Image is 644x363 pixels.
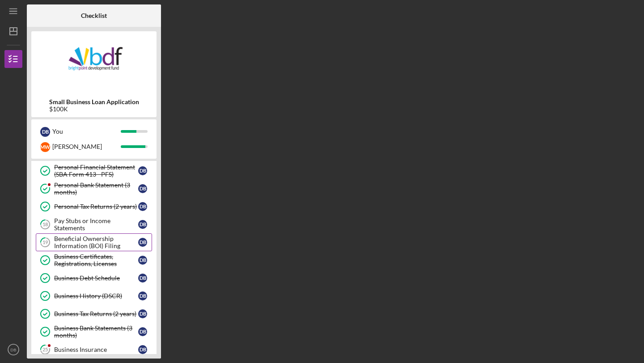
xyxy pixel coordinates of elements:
div: Beneficial Ownership Information (BOI) Filing [54,235,138,249]
img: Product logo [31,36,157,89]
div: Business Bank Statements (3 months) [54,325,138,339]
div: D B [138,184,147,193]
tspan: 19 [42,240,48,245]
div: $100K [49,106,139,113]
div: You [52,124,121,139]
div: D B [138,166,147,175]
text: DB [10,347,16,352]
div: Personal Financial Statement (SBA Form 413 - PFS) [54,164,138,178]
a: Business Debt ScheduleDB [36,269,152,287]
a: 25Business InsuranceDB [36,341,152,359]
div: M W [40,142,50,152]
div: D B [138,220,147,229]
a: Business History (DSCR)DB [36,287,152,305]
a: Business Tax Returns (2 years)DB [36,305,152,323]
div: Business History (DSCR) [54,292,138,300]
div: Business Insurance [54,346,138,353]
div: D B [138,238,147,247]
div: D B [40,127,50,137]
div: D B [138,309,147,318]
div: D B [138,256,147,265]
div: D B [138,345,147,354]
tspan: 25 [42,347,48,353]
div: Pay Stubs or Income Statements [54,217,138,232]
a: Business Bank Statements (3 months)DB [36,323,152,341]
a: Personal Bank Statement (3 months)DB [36,180,152,198]
div: D B [138,202,147,211]
tspan: 18 [42,222,48,228]
a: Personal Financial Statement (SBA Form 413 - PFS)DB [36,162,152,180]
div: Personal Bank Statement (3 months) [54,181,138,196]
div: [PERSON_NAME] [52,139,121,154]
div: Personal Tax Returns (2 years) [54,203,138,210]
b: Small Business Loan Application [49,98,139,106]
a: 18Pay Stubs or Income StatementsDB [36,215,152,233]
a: Business Certificates, Registrations, LicensesDB [36,251,152,269]
div: D B [138,327,147,336]
div: Business Tax Returns (2 years) [54,310,138,317]
div: D B [138,274,147,283]
a: Personal Tax Returns (2 years)DB [36,198,152,215]
b: Checklist [81,12,107,19]
div: Business Debt Schedule [54,274,138,282]
a: 19Beneficial Ownership Information (BOI) FilingDB [36,233,152,251]
div: Business Certificates, Registrations, Licenses [54,253,138,267]
div: D B [138,291,147,300]
button: DB [4,341,22,359]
